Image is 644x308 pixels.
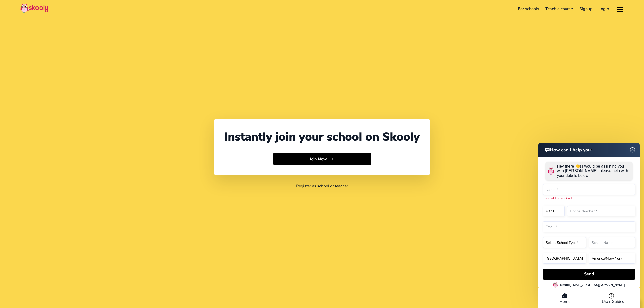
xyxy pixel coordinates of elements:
[224,129,420,145] div: Instantly join your school on Skooly
[576,5,596,13] a: Signup
[596,5,613,13] a: Login
[616,5,624,13] button: menu outline
[273,153,371,165] button: Join Nowarrow forward outline
[515,5,542,13] a: For schools
[329,156,334,162] ion-icon: arrow forward outline
[20,3,48,13] img: Skooly
[542,5,576,13] a: Teach a course
[296,183,348,189] a: Register as school or teacher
